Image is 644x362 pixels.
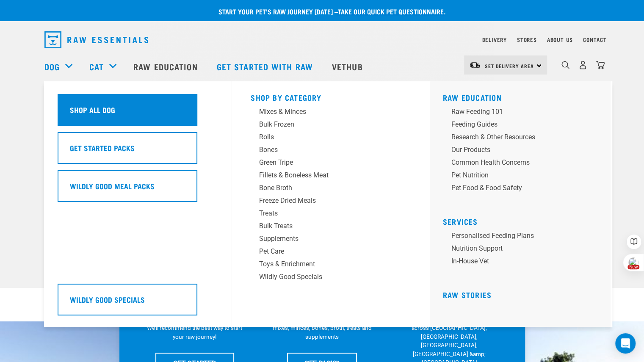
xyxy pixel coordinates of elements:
[125,50,208,83] a: Raw Education
[70,104,115,115] h5: Shop All Dog
[547,38,572,41] a: About Us
[485,64,534,67] span: Set Delivery Area
[259,170,391,180] div: Fillets & Boneless Meat
[251,132,412,145] a: Rolls
[443,107,604,119] a: Raw Feeding 101
[561,61,569,69] img: home-icon-1@2x.png
[259,119,391,130] div: Bulk Frozen
[58,94,218,132] a: Shop All Dog
[338,9,445,13] a: take our quick pet questionnaire.
[482,38,506,41] a: Delivery
[251,145,412,158] a: Bones
[451,183,583,193] div: Pet Food & Food Safety
[451,158,583,168] div: Common Health Concerns
[58,284,218,322] a: Wildly Good Specials
[259,183,391,193] div: Bone Broth
[44,60,60,73] a: Dog
[451,170,583,180] div: Pet Nutrition
[259,145,391,155] div: Bones
[58,170,218,208] a: Wildly Good Meal Packs
[251,221,412,234] a: Bulk Treats
[451,107,583,117] div: Raw Feeding 101
[251,107,412,119] a: Mixes & Minces
[70,142,135,153] h5: Get Started Packs
[451,132,583,142] div: Research & Other Resources
[578,61,587,69] img: user.png
[259,132,391,142] div: Rolls
[443,183,604,196] a: Pet Food & Food Safety
[451,119,583,130] div: Feeding Guides
[259,158,391,168] div: Green Tripe
[443,243,604,256] a: Nutrition Support
[443,158,604,170] a: Common Health Concerns
[251,272,412,285] a: Wildly Good Specials
[596,61,605,69] img: home-icon@2x.png
[208,50,323,83] a: Get started with Raw
[70,294,145,305] h5: Wildly Good Specials
[259,208,391,218] div: Treats
[259,272,391,282] div: Wildly Good Specials
[58,132,218,170] a: Get Started Packs
[251,246,412,259] a: Pet Care
[443,170,604,183] a: Pet Nutrition
[443,145,604,158] a: Our Products
[251,93,412,100] h5: Shop By Category
[517,38,537,41] a: Stores
[259,234,391,244] div: Supplements
[251,183,412,196] a: Bone Broth
[259,221,391,231] div: Bulk Treats
[251,208,412,221] a: Treats
[259,196,391,206] div: Freeze Dried Meals
[44,31,148,48] img: Raw Essentials Logo
[38,28,607,52] nav: dropdown navigation
[443,293,492,297] a: Raw Stories
[251,234,412,246] a: Supplements
[251,158,412,170] a: Green Tripe
[259,259,391,269] div: Toys & Enrichment
[251,259,412,272] a: Toys & Enrichment
[443,217,604,224] h5: Services
[70,180,155,191] h5: Wildly Good Meal Packs
[451,145,583,155] div: Our Products
[443,256,604,269] a: In-house vet
[443,231,604,243] a: Personalised Feeding Plans
[251,196,412,208] a: Freeze Dried Meals
[259,107,391,117] div: Mixes & Minces
[443,95,502,99] a: Raw Education
[443,132,604,145] a: Research & Other Resources
[89,60,104,73] a: Cat
[443,119,604,132] a: Feeding Guides
[251,170,412,183] a: Fillets & Boneless Meat
[323,50,373,83] a: Vethub
[469,61,481,69] img: van-moving.png
[259,246,391,257] div: Pet Care
[583,38,607,41] a: Contact
[251,119,412,132] a: Bulk Frozen
[615,333,636,354] div: Open Intercom Messenger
